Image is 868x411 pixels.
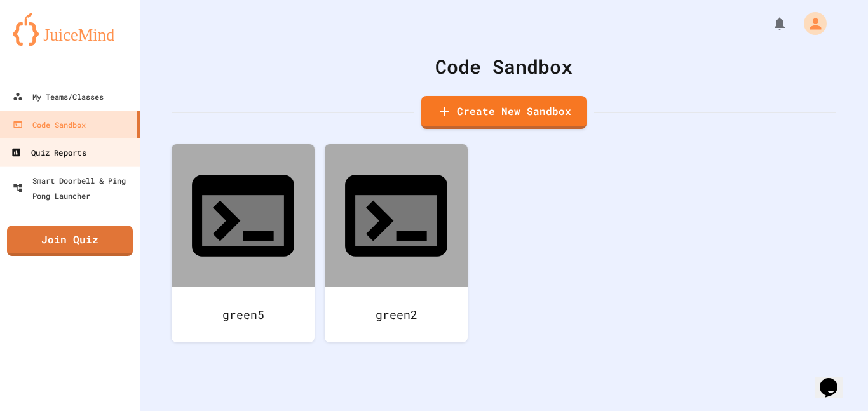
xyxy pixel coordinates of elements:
[325,287,468,342] div: green2
[172,52,836,81] div: Code Sandbox
[13,117,86,132] div: Code Sandbox
[421,96,587,129] a: Create New Sandbox
[172,287,315,342] div: green5
[13,173,135,203] div: Smart Doorbell & Ping Pong Launcher
[11,145,86,161] div: Quiz Reports
[790,9,830,38] div: My Account
[13,13,127,46] img: logo-orange.svg
[749,13,790,34] div: My Notifications
[7,226,133,256] a: Join Quiz
[172,144,315,342] a: green5
[325,144,468,342] a: green2
[815,360,855,398] iframe: chat widget
[13,89,104,104] div: My Teams/Classes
